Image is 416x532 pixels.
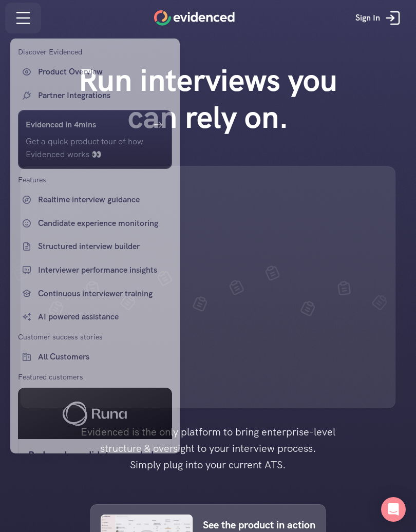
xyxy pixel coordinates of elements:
a: AI powered assistance [18,308,172,326]
a: Partner Integrations [18,86,172,105]
a: Reduced candidates needed to fill a role from 15 to 5 📉 [18,388,172,487]
p: Product Overview [38,65,169,79]
p: Features [18,174,46,185]
p: Structured interview builder [38,240,169,253]
a: All Customers [18,348,172,366]
div: Open Intercom Messenger [381,497,406,522]
p: Discover Evidenced [18,46,82,58]
p: Realtime interview guidance [38,193,169,206]
p: Candidate experience monitoring [38,217,169,230]
a: Interviewer performance insights [18,261,172,279]
p: All Customers [38,350,169,364]
a: Realtime interview guidance [18,191,172,209]
a: Structured interview builder [18,237,172,256]
p: Continuous interviewer training [38,287,169,300]
h5: Reduced candidates needed to fill a role from 15 to 5 📉 [28,447,162,480]
a: Continuous interviewer training [18,284,172,303]
p: Get a quick product tour of how Evidenced works 👀 [26,135,164,161]
p: Featured customers [18,371,83,383]
p: AI powered assistance [38,310,169,324]
p: Partner Integrations [38,89,169,102]
a: Candidate experience monitoring [18,214,172,233]
p: Interviewer performance insights [38,263,169,277]
h6: Evidenced in 4mins [26,118,96,131]
a: Evidenced in 4minsGet a quick product tour of how Evidenced works 👀 [18,110,172,169]
a: Product Overview [18,63,172,81]
p: Customer success stories [18,331,103,343]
